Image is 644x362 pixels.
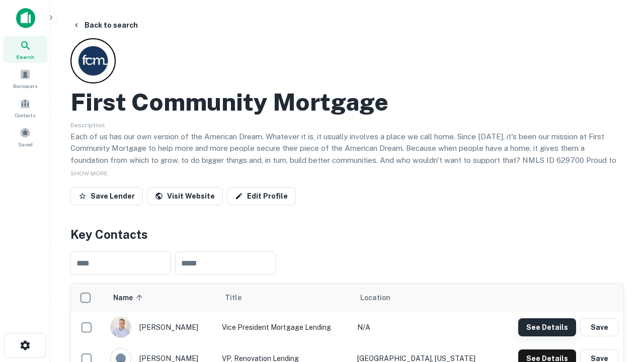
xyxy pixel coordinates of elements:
[110,317,212,338] div: [PERSON_NAME]
[3,65,47,92] a: Borrowers
[16,8,35,28] img: capitalize-icon.png
[70,87,388,117] h2: First Community Mortgage
[3,94,47,121] a: Contacts
[3,36,47,63] a: Search
[580,318,618,336] button: Save
[217,312,352,343] td: Vice President Mortgage Lending
[352,312,498,343] td: N/A
[68,16,142,34] button: Back to search
[147,187,223,205] a: Visit Website
[360,292,390,304] span: Location
[70,131,624,178] p: Each of us has our own version of the American Dream. Whatever it is, it usually involves a place...
[13,82,37,90] span: Borrowers
[227,187,296,205] a: Edit Profile
[594,249,644,298] iframe: Chat Widget
[518,318,576,336] button: See Details
[70,187,143,205] button: Save Lender
[15,111,35,119] span: Contacts
[16,53,34,61] span: Search
[111,317,131,337] img: 1520878720083
[18,140,33,148] span: Saved
[70,170,108,177] span: SHOW MORE
[352,284,498,312] th: Location
[113,292,146,304] span: Name
[3,123,47,150] a: Saved
[217,284,352,312] th: Title
[105,284,217,312] th: Name
[225,292,255,304] span: Title
[70,225,624,243] h4: Key Contacts
[70,122,105,129] span: Description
